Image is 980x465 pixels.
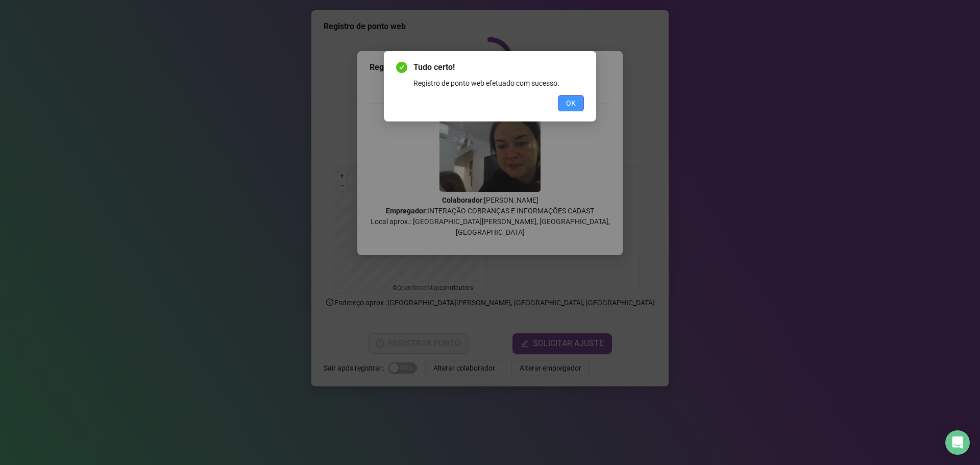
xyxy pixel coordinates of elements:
div: Registro de ponto web efetuado com sucesso. [413,78,584,89]
span: Tudo certo! [413,61,584,74]
span: check-circle [396,62,407,73]
span: OK [566,97,576,109]
div: Open Intercom Messenger [945,430,970,455]
button: OK [558,95,584,111]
